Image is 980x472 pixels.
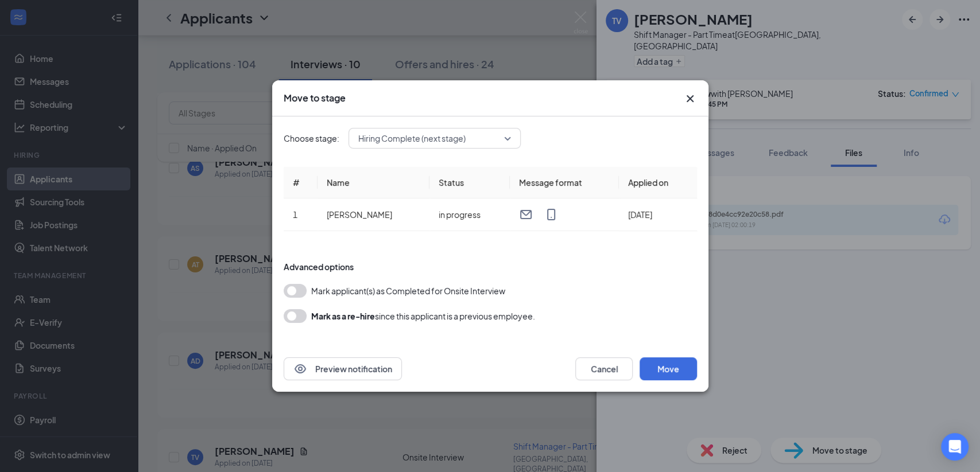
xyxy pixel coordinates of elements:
[683,92,697,106] button: Close
[519,208,533,221] svg: Email
[317,167,429,198] th: Name
[293,209,297,220] span: 1
[284,167,317,198] th: #
[941,433,969,461] div: Open Intercom Messenger
[311,311,375,321] b: Mark as a re-hire
[311,309,535,323] div: since this applicant is a previous employee.
[311,284,505,298] span: Mark applicant(s) as Completed for Onsite Interview
[683,92,697,106] svg: Cross
[284,132,339,145] span: Choose stage:
[618,167,696,198] th: Applied on
[429,198,509,231] td: in progress
[293,362,307,376] svg: Eye
[429,167,509,198] th: Status
[618,198,696,231] td: [DATE]
[544,208,558,221] svg: MobileSms
[510,167,619,198] th: Message format
[284,261,697,272] div: Advanced options
[284,92,346,104] h3: Move to stage
[317,198,429,231] td: [PERSON_NAME]
[640,357,697,380] button: Move
[284,357,402,380] button: EyePreview notification
[575,357,633,380] button: Cancel
[358,130,466,147] span: Hiring Complete (next stage)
